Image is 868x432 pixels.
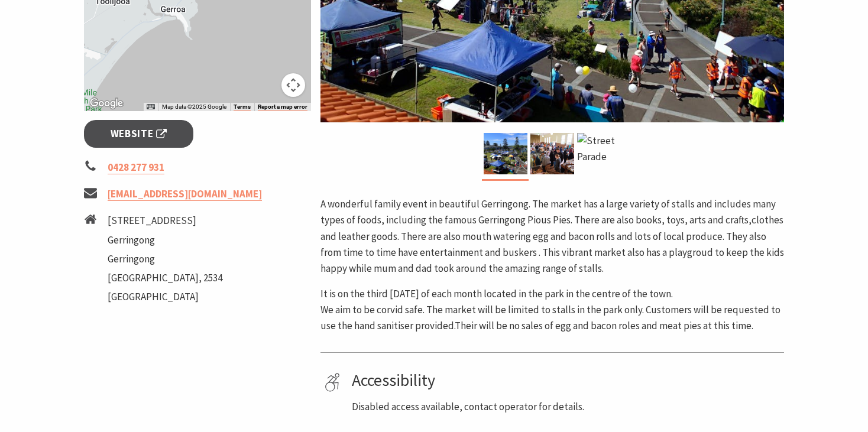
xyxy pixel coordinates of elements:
[234,103,251,111] a: Terms (opens in new tab)
[352,399,780,415] p: Disabled access available, contact operator for details.
[87,96,126,111] img: Google
[484,133,527,174] img: Christmas Market and Street Parade
[258,103,307,111] a: Report a map error
[108,161,164,174] a: 0428 277 931
[577,133,621,174] img: Street Parade
[111,126,167,142] span: Website
[87,96,126,111] a: Open this area in Google Maps (opens a new window)
[352,371,780,391] h4: Accessibility
[320,196,784,277] p: A wonderful family event in beautiful Gerringong. The market has a large variety of stalls and in...
[84,120,193,148] a: Website
[147,103,155,111] button: Keyboard shortcuts
[281,73,305,97] button: Map camera controls
[108,289,222,305] li: [GEOGRAPHIC_DATA]
[162,103,226,110] span: Map data ©2025 Google
[320,286,784,334] p: It is on the third [DATE] of each month located in the park in the centre of the town. We aim to ...
[530,133,574,174] img: Gerringong Town Hall
[108,270,222,286] li: [GEOGRAPHIC_DATA], 2534
[108,187,262,201] a: [EMAIL_ADDRESS][DOMAIN_NAME]
[108,213,222,229] li: [STREET_ADDRESS]
[108,251,222,267] li: Gerringong
[108,232,222,248] li: Gerringong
